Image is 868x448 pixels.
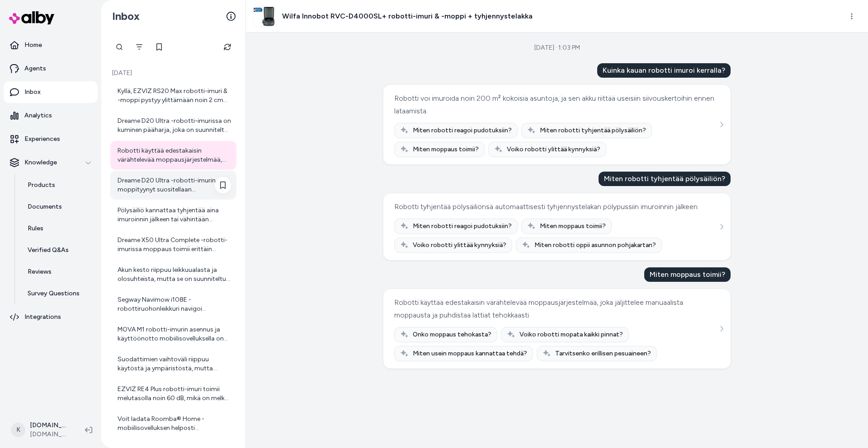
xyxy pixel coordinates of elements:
[4,306,98,328] a: Integrations
[118,206,231,224] div: Pölysäiliö kannattaa tyhjentää aina imuroinnin jälkeen tai vähintään säännöllisesti, jotta imurin...
[28,181,55,190] p: Products
[413,349,527,358] span: Miten usein moppaus kannattaa tehdä?
[30,430,71,439] span: [DOMAIN_NAME]
[118,176,231,194] div: Dreame D20 Ultra -robotti-imurin moppityynyt suositellaan vaihdettavaksi noin 1–3 kuukauden välei...
[644,267,731,282] div: Miten moppaus toimii?
[4,128,98,150] a: Experiences
[24,135,60,144] p: Experiences
[118,236,231,254] div: Dreame X50 Ultra Complete -robotti-imurissa moppaus toimii erittäin tehokkaasti ja älykkäästi. Si...
[24,111,52,120] p: Analytics
[413,145,479,154] span: Miten moppaus toimii?
[394,201,699,213] div: Robotti tyhjentää pölysäiliönsä automaattisesti tyhjennystelakan pölypussiin imuroinnin jälkeen.
[540,222,606,231] span: Miten moppaus toimii?
[118,117,231,135] div: Dreame D20 Ultra -robotti-imurissa on kuminen pääharja, joka on suunniteltu vähentämään karvojen ...
[30,421,71,430] p: [DOMAIN_NAME] Shopify
[28,267,52,276] p: Reviews
[110,81,236,110] a: Kyllä, EZVIZ RS20 Max robotti-imuri & -moppi pystyy ylittämään noin 2 cm korkuiset kynnykset. Se ...
[118,87,231,105] div: Kyllä, EZVIZ RS20 Max robotti-imuri & -moppi pystyy ylittämään noin 2 cm korkuiset kynnykset. Se ...
[716,323,727,334] button: See more
[597,63,731,78] div: Kuinka kauan robotti imuroi kerralla?
[110,141,236,170] a: Robotti käyttää edestakaisin värähtelevää moppausjärjestelmää, joka jäljittelee manuaalista moppa...
[534,241,656,250] span: Miten robotti oppii asunnon pohjakartan?
[110,230,236,259] a: Dreame X50 Ultra Complete -robotti-imurissa moppaus toimii erittäin tehokkaasti ja älykkäästi. Si...
[19,218,98,239] a: Rules
[254,6,274,27] img: Wilfa-Innobot-SL-testilogolla.jpg
[110,290,236,319] a: Segway Navimow i108E -robottiruohonleikkuri navigoi nurmikolla täysin rajalangattomasti hyödyntäe...
[519,330,623,339] span: Voiko robotti mopata kaikki pinnat?
[110,111,236,140] a: Dreame D20 Ultra -robotti-imurissa on kuminen pääharja, joka on suunniteltu vähentämään karvojen ...
[4,152,98,173] button: Knowledge
[413,222,512,231] span: Miten robotti reagoi pudotuksiin?
[110,201,236,229] a: Pölysäiliö kannattaa tyhjentää aina imuroinnin jälkeen tai vähintään säännöllisesti, jotta imurin...
[110,379,236,408] a: EZVIZ RE4 Plus robotti-imuri toimii melutasolla noin 60 dB, mikä on melko normaali taso robotti-i...
[110,350,236,378] a: Suodattimien vaihtoväli riippuu käytöstä ja ympäristöstä, mutta yleisesti suositellaan vaihtamaan...
[413,126,512,135] span: Miten robotti reagoi pudotuksiin?
[118,146,231,164] div: Robotti käyttää edestakaisin värähtelevää moppausjärjestelmää, joka jäljittelee manuaalista moppa...
[118,415,231,433] div: Voit ladata Roomba® Home -mobiilisovelluksen helposti älypuhelimeesi tai tablettiisi. Toimi näin:...
[28,202,62,211] p: Documents
[5,415,78,444] button: K[DOMAIN_NAME] Shopify[DOMAIN_NAME]
[19,239,98,261] a: Verified Q&As
[110,171,236,200] a: Dreame D20 Ultra -robotti-imurin moppityynyt suositellaan vaihdettavaksi noin 1–3 kuukauden välei...
[507,145,600,154] span: Voiko robotti ylittää kynnyksiä?
[28,224,43,233] p: Rules
[118,355,231,373] div: Suodattimien vaihtoväli riippuu käytöstä ja ympäristöstä, mutta yleisesti suositellaan vaihtamaan...
[24,313,61,322] p: Integrations
[19,196,98,218] a: Documents
[19,283,98,304] a: Survey Questions
[218,38,236,56] button: Refresh
[282,11,533,22] h3: Wilfa Innobot RVC-D4000SL+ robotti-imuri & -moppi + tyhjennystelakka
[118,385,231,403] div: EZVIZ RE4 Plus robotti-imuri toimii melutasolla noin 60 dB, mikä on melko normaali taso robotti-i...
[24,64,46,73] p: Agents
[4,105,98,126] a: Analytics
[130,38,148,56] button: Filter
[24,41,42,50] p: Home
[24,158,57,167] p: Knowledge
[19,174,98,196] a: Products
[394,296,717,322] div: Robotti käyttää edestakaisin värähtelevää moppausjärjestelmää, joka jäljittelee manuaalista moppa...
[716,221,727,232] button: See more
[534,43,580,52] div: [DATE] · 1:03 PM
[118,266,231,284] div: Akun kesto riippuu leikkuualasta ja olosuhteista, mutta se on suunniteltu kestämään useita leikku...
[413,330,491,339] span: Onko moppaus tehokasta?
[394,92,717,117] div: Robotti voi imuroida noin 200 m² kokoisia asuntoja, ja sen akku riittää useisiin siivouskertoihin...
[599,172,731,186] div: Miten robotti tyhjentää pölysäiliön?
[118,325,231,343] div: MOVA M1 robotti-imurin asennus ja käyttöönotto mobiilisovelluksella on melko helppoa. Tässä yleis...
[110,260,236,289] a: Akun kesto riippuu leikkuualasta ja olosuhteista, mutta se on suunniteltu kestämään useita leikku...
[11,423,25,437] span: K
[4,58,98,79] a: Agents
[110,409,236,438] a: Voit ladata Roomba® Home -mobiilisovelluksen helposti älypuhelimeesi tai tablettiisi. Toimi näin:...
[28,289,80,298] p: Survey Questions
[110,69,236,78] p: [DATE]
[4,34,98,56] a: Home
[540,126,646,135] span: Miten robotti tyhjentää pölysäiliön?
[9,11,54,24] img: alby Logo
[4,81,98,103] a: Inbox
[413,241,506,250] span: Voiko robotti ylittää kynnyksiä?
[118,295,231,313] div: Segway Navimow i108E -robottiruohonleikkuri navigoi nurmikolla täysin rajalangattomasti hyödyntäe...
[28,246,69,255] p: Verified Q&As
[716,119,727,130] button: See more
[555,349,651,358] span: Tarvitsenko erillisen pesuaineen?
[110,320,236,349] a: MOVA M1 robotti-imurin asennus ja käyttöönotto mobiilisovelluksella on melko helppoa. Tässä yleis...
[112,9,140,23] h2: Inbox
[24,88,41,97] p: Inbox
[19,261,98,283] a: Reviews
